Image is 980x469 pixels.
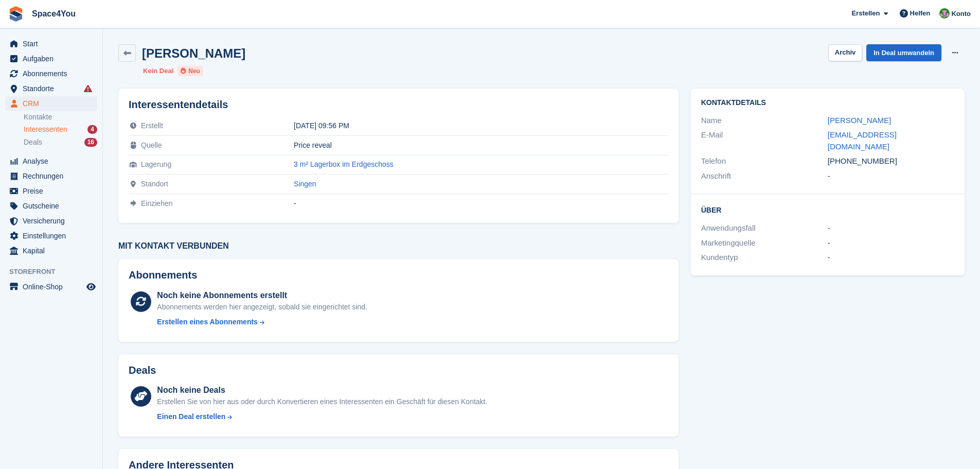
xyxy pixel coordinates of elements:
span: Standorte [23,81,84,96]
div: - [828,170,954,182]
div: - [828,222,954,234]
span: Analyse [23,154,84,168]
h2: Kontaktdetails [701,99,954,107]
div: [PHONE_NUMBER] [828,155,954,167]
div: Noch keine Deals [157,384,487,396]
a: Einen Deal erstellen [157,411,487,422]
span: Helfen [910,8,931,19]
a: menu [5,96,97,111]
button: Archiv [828,44,862,61]
h2: Deals [129,364,156,376]
a: menu [5,81,97,96]
a: Erstellen eines Abonnements [157,317,367,327]
span: Abonnements [23,66,84,81]
a: Interessenten 4 [24,124,97,135]
div: Name [701,115,828,127]
a: menu [5,244,97,258]
a: menu [5,37,97,51]
img: Luca-André Talhoff [939,8,950,19]
div: Price reveal [294,141,668,149]
div: 16 [84,138,97,147]
a: 3 m² Lagerbox im Erdgeschoss [294,160,394,168]
span: Preise [23,184,84,198]
a: Vorschau-Shop [85,281,97,293]
a: menu [5,229,97,243]
h2: Über [701,204,954,215]
a: menu [5,199,97,213]
span: Quelle [141,141,162,149]
a: In Deal umwandeln [866,44,941,61]
a: Kontakte [24,112,97,122]
span: Einstellungen [23,229,84,243]
a: menu [5,169,97,183]
div: Erstellen eines Abonnements [157,317,258,327]
a: menu [5,214,97,228]
span: Erstellt [141,121,163,130]
a: menu [5,184,97,198]
div: E-Mail [701,129,828,152]
span: Interessenten [24,125,67,134]
span: Online-Shop [23,280,84,294]
a: Space4You [28,5,80,22]
span: Gutscheine [23,199,84,213]
div: 4 [87,125,97,134]
span: Deals [24,137,42,147]
h2: [PERSON_NAME] [142,46,245,60]
div: - [828,252,954,264]
span: CRM [23,96,84,111]
a: [PERSON_NAME] [828,116,891,125]
span: Start [23,37,84,51]
div: - [828,237,954,249]
span: Rechnungen [23,169,84,183]
a: Deals 16 [24,137,97,148]
i: Es sind Fehler bei der Synchronisierung von Smart-Einträgen aufgetreten [84,84,92,93]
div: - [294,199,668,207]
div: Erstellen Sie von hier aus oder durch Konvertieren eines Interessenten ein Geschäft für diesen Ko... [157,396,487,407]
span: Kapital [23,244,84,258]
a: [EMAIL_ADDRESS][DOMAIN_NAME] [828,130,897,151]
div: Noch keine Abonnements erstellt [157,289,367,302]
h2: Interessentendetails [129,99,668,111]
a: Singen [294,180,316,188]
div: [DATE] 09:56 PM [294,121,668,130]
span: Aufgaben [23,51,84,66]
li: Kein Deal [143,66,173,76]
span: Erstellen [851,8,880,19]
a: Speisekarte [5,280,97,294]
a: menu [5,51,97,66]
a: menu [5,66,97,81]
div: Abonnements werden hier angezeigt, sobald sie eingerichtet sind. [157,302,367,312]
div: Anwendungsfall [701,222,828,234]
span: Storefront [9,267,102,277]
h3: Mit Kontakt verbunden [118,241,679,251]
li: Neu [177,66,203,76]
a: menu [5,154,97,168]
span: Standort [141,180,168,188]
div: Kundentyp [701,252,828,264]
span: Lagerung [141,160,171,168]
span: Versicherung [23,214,84,228]
span: Konto [951,9,971,19]
div: Einen Deal erstellen [157,411,225,422]
img: stora-icon-8386f47178a22dfd0bd8f6a31ec36ba5ce8667c1dd55bd0f319d3a0aa187defe.svg [8,6,24,22]
div: Telefon [701,155,828,167]
span: Einziehen [141,199,173,207]
div: Marketingquelle [701,237,828,249]
h2: Abonnements [129,269,668,281]
div: Anschrift [701,170,828,182]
